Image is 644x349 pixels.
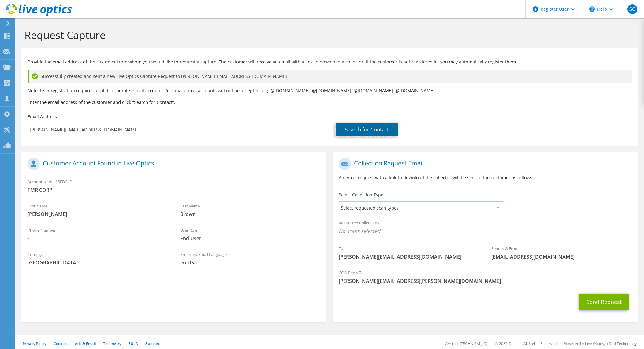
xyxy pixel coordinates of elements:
[339,158,628,170] h1: Collection Request Email
[339,228,631,234] span: No scans selected
[28,211,168,218] span: [PERSON_NAME]
[564,341,637,346] li: Powered by Live Optics, a Dell Technology
[180,211,321,218] span: Brown
[21,175,326,196] div: Account Name / SFDC ID
[333,266,638,287] div: CC & Reply To
[579,294,629,310] button: Send Request
[145,341,160,346] a: Support
[627,4,637,14] span: SC
[485,242,638,263] div: Sender & From
[174,248,327,269] div: Preferred Email Language
[180,235,321,242] span: End User
[339,253,479,260] span: [PERSON_NAME][EMAIL_ADDRESS][DOMAIN_NAME]
[333,242,485,263] div: To
[28,259,168,266] span: [GEOGRAPHIC_DATA]
[28,87,632,94] p: Note: User registration requires a valid corporate e-mail account. Personal e-mail accounts will ...
[445,341,488,346] li: Version: [TECHNICAL_ID]
[339,174,631,181] p: An email request with a link to download the collector will be sent to the customer as follows.
[23,341,46,346] a: Privacy Policy
[21,199,174,221] div: First Name
[491,253,632,260] span: [EMAIL_ADDRESS][DOMAIN_NAME]
[75,341,96,346] a: Ads & Email
[54,341,68,346] a: Cookies
[103,341,121,346] a: Telemetry
[41,73,287,80] span: Successfully created and sent a new Live Optics Capture Request to [PERSON_NAME][EMAIL_ADDRESS][D...
[174,224,327,245] div: User Role
[495,341,557,346] li: © 2025 Dell Inc. All Rights Reserved
[174,199,327,221] div: Last Name
[28,114,57,120] label: Email Address
[28,187,320,193] span: FMR CORP
[339,192,383,198] label: Select Collection Type
[21,224,174,245] div: Phone Number
[180,259,321,266] span: en-US
[28,59,632,65] p: Provide the email address of the customer from whom you would like to request a capture. The cust...
[339,202,503,214] span: Select requested scan types
[24,28,632,41] h1: Request Capture
[28,235,168,242] span: -
[339,278,631,284] span: [PERSON_NAME][EMAIL_ADDRESS][PERSON_NAME][DOMAIN_NAME]
[28,158,317,170] h1: Customer Account Found in Live Optics
[336,123,398,136] a: Search for Contact
[128,341,138,346] a: EULA
[333,216,638,239] div: Requested Collections
[589,6,595,12] svg: \n
[28,99,632,105] h3: Enter the email address of the customer and click “Search for Contact”.
[21,248,174,269] div: Country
